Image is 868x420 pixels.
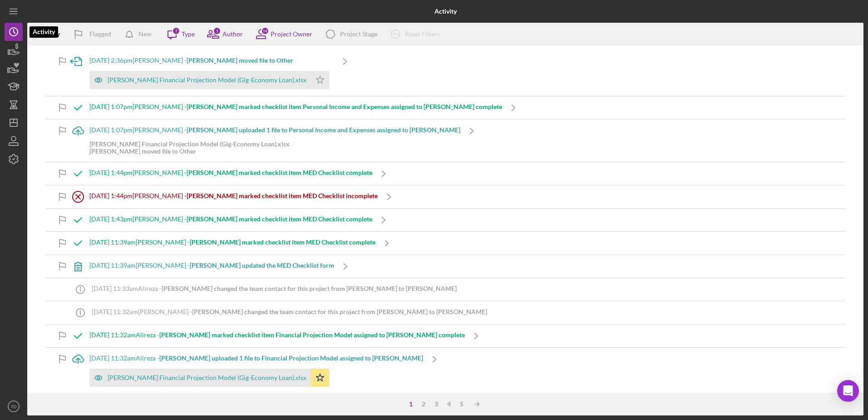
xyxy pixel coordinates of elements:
[67,325,488,347] a: [DATE] 11:32amAlireza -[PERSON_NAME] marked checklist item Financial Projection Model assigned to...
[67,96,525,119] a: [DATE] 1:07pm[PERSON_NAME] -[PERSON_NAME] marked checklist item Personal Income and Expenses assi...
[89,369,329,387] button: [PERSON_NAME] Financial Projection Model (Gig-Economy Loan).xlsx
[89,355,423,362] div: [DATE] 11:32am Alireza -
[159,354,423,362] b: [PERSON_NAME] uploaded 1 file to Financial Projection Model assigned to [PERSON_NAME]
[187,56,293,64] b: [PERSON_NAME] moved file to Other
[89,103,502,110] div: [DATE] 1:07pm [PERSON_NAME] -
[222,30,243,38] div: Author
[67,185,400,208] a: [DATE] 1:44pm[PERSON_NAME] -[PERSON_NAME] marked checklist item MED Checklist incomplete
[405,25,440,43] div: Reset Filters
[67,348,446,394] a: [DATE] 11:32amAlireza -[PERSON_NAME] uploaded 1 file to Financial Projection Model assigned to [P...
[455,400,468,408] div: 5
[89,71,329,89] button: [PERSON_NAME] Financial Projection Model (Gig-Economy Loan).xlsx
[182,30,195,38] div: Type
[92,285,457,292] div: [DATE] 11:33am Alireza -
[89,192,378,200] div: [DATE] 1:44pm [PERSON_NAME] -
[92,308,487,315] div: [DATE] 11:32am [PERSON_NAME] -
[67,209,395,231] a: [DATE] 1:43pm[PERSON_NAME] -[PERSON_NAME] marked checklist item MED Checklist complete
[5,397,23,415] button: TD
[138,25,152,43] div: New
[89,215,372,223] div: [DATE] 1:43pm [PERSON_NAME] -
[404,400,417,408] div: 1
[89,262,334,269] div: [DATE] 11:39am [PERSON_NAME] -
[11,404,17,409] text: TD
[67,50,356,96] a: [DATE] 2:36pm[PERSON_NAME] -[PERSON_NAME] moved file to Other[PERSON_NAME] Financial Projection M...
[108,76,306,84] div: [PERSON_NAME] Financial Projection Model (Gig-Economy Loan).xlsx
[89,140,290,148] div: [PERSON_NAME] Financial Projection Model (Gig-Economy Loan).xlsx
[89,148,290,155] div: [PERSON_NAME] moved file to Other
[120,25,161,43] button: New
[434,8,457,15] b: Activity
[67,232,398,255] a: [DATE] 11:39am[PERSON_NAME] -[PERSON_NAME] marked checklist item MED Checklist complete
[443,400,455,408] div: 4
[187,103,502,110] b: [PERSON_NAME] marked checklist item Personal Income and Expenses assigned to [PERSON_NAME] complete
[192,308,487,315] b: [PERSON_NAME] changed the team contact for this project from [PERSON_NAME] to [PERSON_NAME]
[187,169,372,176] b: [PERSON_NAME] marked checklist item MED Checklist complete
[159,331,465,339] b: [PERSON_NAME] marked checklist item Financial Projection Model assigned to [PERSON_NAME] complete
[187,126,460,134] b: [PERSON_NAME] uploaded 1 file to Personal Income and Expenses assigned to [PERSON_NAME]
[67,255,357,278] a: [DATE] 11:39am[PERSON_NAME] -[PERSON_NAME] updated the MED Checklist form
[108,374,306,381] div: [PERSON_NAME] Financial Projection Model (Gig-Economy Loan).xlsx
[187,192,378,200] b: [PERSON_NAME] marked checklist item MED Checklist incomplete
[187,215,372,223] b: [PERSON_NAME] marked checklist item MED Checklist complete
[384,25,449,43] button: Reset Filters
[89,126,460,134] div: [DATE] 1:07pm [PERSON_NAME] -
[89,57,334,64] div: [DATE] 2:36pm [PERSON_NAME] -
[340,30,377,38] div: Project Stage
[417,400,430,408] div: 2
[89,239,375,246] div: [DATE] 11:39am [PERSON_NAME] -
[271,30,312,38] div: Project Owner
[67,120,483,162] a: [DATE] 1:07pm[PERSON_NAME] -[PERSON_NAME] uploaded 1 file to Personal Income and Expenses assigne...
[89,331,465,339] div: [DATE] 11:32am Alireza -
[172,27,180,35] div: 7
[162,285,457,292] b: [PERSON_NAME] changed the team contact for this project from [PERSON_NAME] to [PERSON_NAME]
[89,169,372,176] div: [DATE] 1:44pm [PERSON_NAME] -
[837,380,859,402] div: Open Intercom Messenger
[36,30,67,38] div: Filter by
[430,400,443,408] div: 3
[213,27,221,35] div: 1
[261,27,269,35] div: 14
[190,238,375,246] b: [PERSON_NAME] marked checklist item MED Checklist complete
[67,25,120,43] button: Flagged
[67,162,395,185] a: [DATE] 1:44pm[PERSON_NAME] -[PERSON_NAME] marked checklist item MED Checklist complete
[190,261,334,269] b: [PERSON_NAME] updated the MED Checklist form
[89,25,111,43] div: Flagged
